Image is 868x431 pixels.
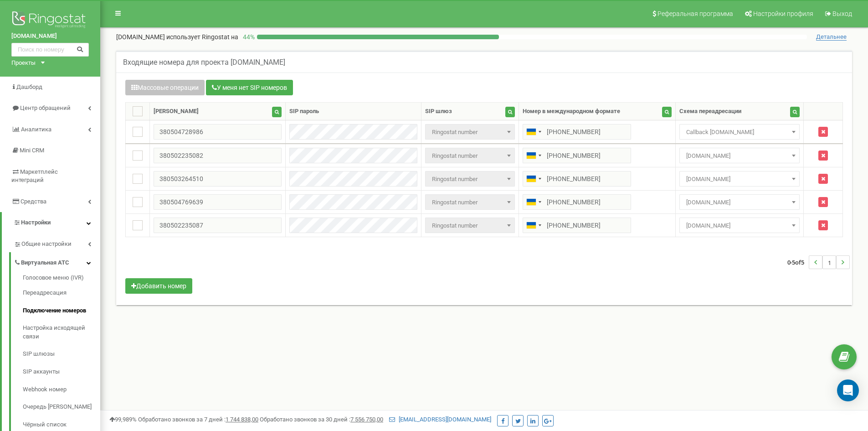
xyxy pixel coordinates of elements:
[389,416,491,423] a: [EMAIL_ADDRESS][DOMAIN_NAME]
[123,58,285,67] h5: Входящие номера для проекта [DOMAIN_NAME]
[23,302,100,320] a: Подключение номеров
[679,171,800,187] span: AllForCar.com.ua
[11,168,58,184] span: Маркетплейс интеграций
[425,171,515,187] span: Ringostat number
[679,107,741,116] div: Схема переадресации
[14,234,100,252] a: Общие настройки
[425,107,452,116] div: SIP шлюз
[425,148,515,163] span: Ringostat number
[206,80,293,95] button: У меня нет SIP номеров
[21,126,51,133] span: Аналитика
[683,173,796,186] span: AllForCar.com.ua
[11,32,89,41] a: [DOMAIN_NAME]
[154,107,199,116] div: [PERSON_NAME]
[238,32,257,42] p: 44 %
[11,9,89,32] img: Ringostat logo
[138,416,258,423] span: Обработано звонков за 7 дней :
[787,246,850,278] nav: ...
[425,194,515,210] span: Ringostat number
[657,10,733,17] span: Реферальная программа
[116,32,238,42] p: [DOMAIN_NAME]
[23,319,100,345] a: Настройка исходящей связи
[523,195,544,209] div: Telephone country code
[125,278,192,294] button: Добавить номер
[832,10,852,17] span: Выход
[20,104,71,111] span: Центр обращений
[23,345,100,363] a: SIP шлюзы
[523,218,544,233] div: Telephone country code
[260,416,383,423] span: Обработано звонков за 30 дней :
[425,124,515,140] span: Ringostat number
[683,150,796,162] span: AllForCar.com.ua
[523,171,544,186] div: Telephone country code
[523,171,631,187] input: 050 123 4567
[523,124,631,140] input: 050 123 4567
[679,218,800,233] span: AllForCar.com.ua
[816,33,847,41] span: Детальнее
[125,80,205,95] button: Массовые операции
[285,103,421,120] th: SIP пароль
[21,219,51,226] span: Настройки
[11,43,89,57] input: Поиск по номеру
[21,198,46,205] span: Средства
[428,219,512,232] span: Ringostat number
[226,416,258,423] u: 1 744 838,00
[21,240,72,249] span: Общие настройки
[523,148,631,163] input: 050 123 4567
[428,173,512,186] span: Ringostat number
[425,218,515,233] span: Ringostat number
[523,107,620,116] div: Номер в международном формате
[23,274,100,285] a: Голосовое меню (IVR)
[683,126,796,139] span: Callback AllForCar.com.ua
[350,416,383,423] u: 7 556 750,00
[2,212,100,234] a: Настройки
[822,255,836,269] li: 1
[837,379,859,401] div: Open Intercom Messenger
[753,10,813,17] span: Настройки профиля
[428,150,512,162] span: Ringostat number
[683,196,796,209] span: AllForCar.com.ua
[428,126,512,139] span: Ringostat number
[523,218,631,233] input: 050 123 4567
[23,284,100,302] a: Переадресация
[523,148,544,163] div: Telephone country code
[21,259,69,267] span: Виртуальная АТС
[23,381,100,399] a: Webhook номер
[23,363,100,381] a: SIP аккаунты
[679,148,800,163] span: AllForCar.com.ua
[166,33,238,41] span: использует Ringostat на
[109,416,137,423] span: 99,989%
[14,252,100,271] a: Виртуальная АТС
[679,124,800,140] span: Callback AllForCar.com.ua
[11,59,36,68] div: Проекты
[787,255,809,269] span: 0-5 5
[523,125,544,139] div: Telephone country code
[428,196,512,209] span: Ringostat number
[795,258,801,266] span: of
[679,194,800,210] span: AllForCar.com.ua
[523,194,631,210] input: 050 123 4567
[20,147,44,154] span: Mini CRM
[683,219,796,232] span: AllForCar.com.ua
[23,398,100,416] a: Очередь [PERSON_NAME]
[16,83,42,90] span: Дашборд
